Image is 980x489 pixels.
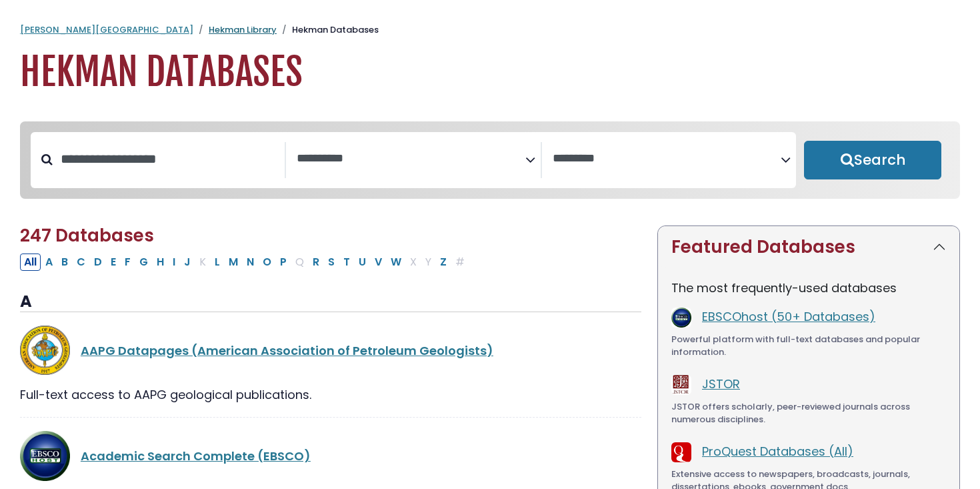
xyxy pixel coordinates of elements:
[671,400,946,426] div: JSTOR offers scholarly, peer-reviewed journals across numerous disciplines.
[73,254,89,271] button: Filter Results C
[243,254,258,271] button: Filter Results N
[309,254,323,271] button: Filter Results R
[355,254,370,271] button: Filter Results U
[20,223,154,248] span: 247 Databases
[41,254,57,271] button: Filter Results A
[81,342,493,359] a: AAPG Datapages (American Association of Petroleum Geologists)
[436,254,451,271] button: Filter Results Z
[276,254,291,271] button: Filter Results P
[20,254,41,271] button: All
[81,448,311,464] a: Academic Search Complete (EBSCO)
[702,443,853,460] a: ProQuest Databases (All)
[371,254,386,271] button: Filter Results V
[20,50,960,95] h1: Hekman Databases
[671,333,946,359] div: Powerful platform with full-text databases and popular information.
[225,254,242,271] button: Filter Results M
[209,23,277,36] a: Hekman Library
[20,292,641,312] h3: A
[20,23,193,36] a: [PERSON_NAME][GEOGRAPHIC_DATA]
[135,254,152,271] button: Filter Results G
[20,386,641,404] div: Full-text access to AAPG geological publications.
[324,254,339,271] button: Filter Results S
[57,254,72,271] button: Filter Results B
[90,254,106,271] button: Filter Results D
[277,23,379,37] li: Hekman Databases
[259,254,275,271] button: Filter Results O
[53,148,285,170] input: Search database by title or keyword
[107,254,120,271] button: Filter Results E
[387,254,405,271] button: Filter Results W
[20,121,960,199] nav: Search filters
[211,254,224,271] button: Filter Results L
[702,308,875,325] a: EBSCOhost (50+ Databases)
[297,152,525,166] textarea: Search
[658,226,959,268] button: Featured Databases
[121,254,135,271] button: Filter Results F
[153,254,168,271] button: Filter Results H
[671,279,946,297] p: The most frequently-used databases
[702,376,740,392] a: JSTOR
[169,254,179,271] button: Filter Results I
[553,152,781,166] textarea: Search
[20,253,470,270] div: Alpha-list to filter by first letter of database name
[20,23,960,37] nav: breadcrumb
[804,141,941,179] button: Submit for Search Results
[180,254,195,271] button: Filter Results J
[339,254,354,271] button: Filter Results T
